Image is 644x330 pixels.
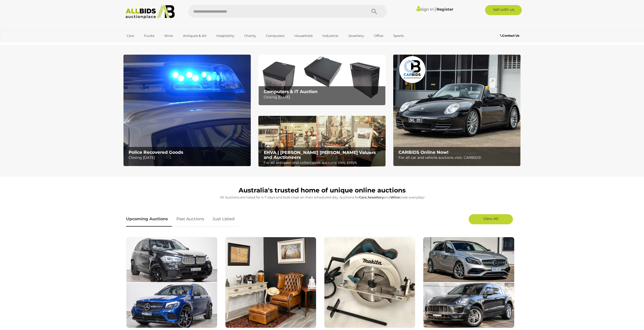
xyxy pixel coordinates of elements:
[173,212,208,227] a: Past Auctions
[258,116,386,167] img: EHVA | Evans Hastings Valuers and Auctioneers
[437,7,453,12] a: Register
[399,155,518,161] p: For all car and vehicle auctions visit: CARBIDS!
[161,32,176,40] a: Wine
[123,32,137,40] a: Cars
[345,32,367,40] a: Jewellery
[263,32,288,40] a: Computers
[126,237,217,328] img: Premium and Prestige Cars
[324,237,415,328] img: Tools and Hardware Auction
[140,32,158,40] a: Trucks
[123,55,251,166] a: Police Recovered Goods Police Recovered Goods Closing [DATE]
[359,195,367,199] strong: Cars
[362,5,387,18] button: Search
[485,5,522,15] a: Sell with us
[390,195,400,199] strong: Wine
[500,33,521,38] a: Contact Us
[291,32,316,40] a: Household
[393,55,521,166] a: CARBIDS Online Now! CARBIDS Online Now! For all car and vehicle auctions visit: CARBIDS!
[241,32,259,40] a: Charity
[129,155,248,161] p: Closing [DATE]
[264,150,376,160] b: EHVA | [PERSON_NAME] [PERSON_NAME] Valuers and Auctioneers
[258,116,386,167] a: EHVA | Evans Hastings Valuers and Auctioneers EHVA | [PERSON_NAME] [PERSON_NAME] Valuers and Auct...
[129,150,183,155] b: Police Recovered Goods
[367,195,384,199] strong: Jewellery
[209,212,238,227] a: Just Listed
[126,194,518,200] p: All Auctions are listed for 4-7 days and bids close on their scheduled day. Auctions for , and cl...
[393,55,521,166] img: CARBIDS Online Now!
[258,55,386,105] img: Computers & IT Auction
[417,7,434,12] a: Sign In
[264,160,383,166] p: For all antiques and collectables auctions visit: EHVA
[180,32,210,40] a: Antiques & Art
[126,212,172,227] a: Upcoming Auctions
[258,55,386,105] a: Computers & IT Auction Computers & IT Auction Closing [DATE]
[483,216,498,221] span: View All
[126,187,518,194] h1: Australia's trusted home of unique online auctions
[370,32,387,40] a: Office
[434,6,436,12] span: |
[264,89,318,94] b: Computers & IT Auction
[390,32,407,40] a: Sports
[123,40,166,48] a: [GEOGRAPHIC_DATA]
[500,34,519,37] b: Contact Us
[423,237,514,328] img: Sydney Car Auctions
[469,214,513,224] a: View All
[319,32,342,40] a: Industrial
[213,32,238,40] a: Hospitality
[399,150,448,155] b: CARBIDS Online Now!
[123,5,178,19] img: Allbids.com.au
[264,94,383,100] p: Closing [DATE]
[123,55,251,166] img: Police Recovered Goods
[225,237,316,328] img: EHVA Emporium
